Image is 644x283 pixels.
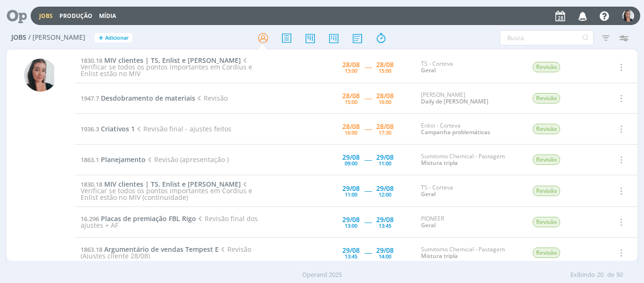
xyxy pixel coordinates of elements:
div: 14:00 [379,254,391,259]
span: 16.296 [81,214,99,223]
button: Produção [57,12,95,20]
span: Criativos 1 [101,124,135,133]
span: ----- [364,124,372,133]
a: Mistura tripla [421,252,458,260]
div: 09:00 [345,161,357,166]
div: 13:00 [345,68,357,73]
img: C [622,10,634,22]
div: TS - Corteva [421,60,518,74]
a: 16.296Placas de premiação FBL Rigo [81,214,196,223]
button: C [622,8,635,24]
span: ----- [364,248,372,257]
a: Mídia [99,12,116,20]
div: 15:00 [345,99,357,104]
span: Revisão (apresentação ) [146,155,229,164]
div: 29/08 [376,185,394,192]
div: Sumitomo Chemical - Pastagem [421,153,518,167]
div: 29/08 [342,185,360,192]
span: 1936.3 [81,125,99,133]
span: Argumentário de vendas Tempest E [104,245,219,254]
div: 28/08 [376,123,394,130]
div: 16:00 [345,130,357,135]
a: 1830.18MIV clientes | TS, Enlist e [PERSON_NAME] [81,56,241,65]
div: 29/08 [342,247,360,254]
a: Jobs [39,12,53,20]
span: 50 [616,270,623,280]
span: Adicionar [105,35,129,41]
a: Daily de [PERSON_NAME] [421,97,488,105]
a: 1863.18Argumentário de vendas Tempest E [81,245,219,254]
span: Revisão [533,62,560,72]
span: ----- [364,186,372,195]
span: Placas de premiação FBL Rigo [101,214,196,223]
span: Revisão final - ajustes feitos [135,124,231,133]
button: Mídia [96,12,119,20]
span: Exibindo [570,270,595,280]
span: ----- [364,217,372,226]
div: 28/08 [342,61,360,68]
span: Revisão [195,94,228,103]
span: 20 [597,270,603,280]
span: + [99,33,103,43]
div: 11:00 [379,161,391,166]
a: Geral [421,66,436,74]
button: +Adicionar [95,33,132,43]
div: 29/08 [376,247,394,254]
div: 16:00 [379,99,391,104]
a: Mistura tripla [421,159,458,167]
span: 1947.7 [81,94,99,103]
span: 1830.18 [81,56,102,65]
div: 13:45 [379,223,391,228]
span: MIV clientes | TS, Enlist e [PERSON_NAME] [104,56,241,65]
a: 1936.3Criativos 1 [81,124,135,133]
div: PIONEER [421,215,518,229]
span: Revisão [533,154,560,165]
div: 29/08 [376,216,394,223]
div: 13:00 [345,223,357,228]
a: Campanha problemáticas [421,128,490,136]
div: 29/08 [376,154,394,161]
span: 1830.18 [81,180,102,189]
span: ----- [364,62,372,71]
span: Planejamento [101,155,146,164]
div: TS - Corteva [421,184,518,198]
div: 17:30 [379,130,391,135]
a: Geral [421,190,436,198]
span: 1863.18 [81,245,102,254]
span: / [PERSON_NAME] [28,34,85,42]
div: 29/08 [342,154,360,161]
button: Jobs [36,12,56,20]
div: 29/08 [342,216,360,223]
div: 12:00 [379,192,391,197]
input: Busca [500,30,594,45]
span: Desdobramento de materiais [101,94,195,103]
div: 28/08 [342,123,360,130]
span: Verificar se todos os pontos importantes em Cordius e Enlist estão no MIV [81,56,252,78]
div: 15:00 [379,68,391,73]
a: 1863.1Planejamento [81,155,146,164]
span: Revisão final dos ajustes + AF [81,214,258,230]
div: [PERSON_NAME] [421,92,518,105]
div: 28/08 [376,93,394,99]
img: C [24,59,57,92]
a: 1830.18MIV clientes | TS, Enlist e [PERSON_NAME] [81,180,241,189]
span: MIV clientes | TS, Enlist e [PERSON_NAME] [104,180,241,189]
div: 28/08 [342,93,360,99]
span: Jobs [11,34,26,42]
span: Verificar se todos os pontos importantes em Cordius e Enlist estão no MIV (continuidade) [81,180,252,202]
span: Revisão [533,217,560,227]
a: Produção [59,12,92,20]
span: Revisão [533,124,560,134]
span: Revisão (Ajustes cliente 28/08) [81,245,251,260]
span: ----- [364,155,372,164]
div: 13:45 [345,254,357,259]
span: ----- [364,94,372,103]
div: Sumitomo Chemical - Pastagem [421,246,518,260]
a: Geral [421,221,436,229]
span: de [607,270,614,280]
span: Revisão [533,248,560,258]
span: 1863.1 [81,155,99,164]
div: 11:00 [345,192,357,197]
span: Revisão [533,186,560,196]
span: Revisão [533,93,560,103]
